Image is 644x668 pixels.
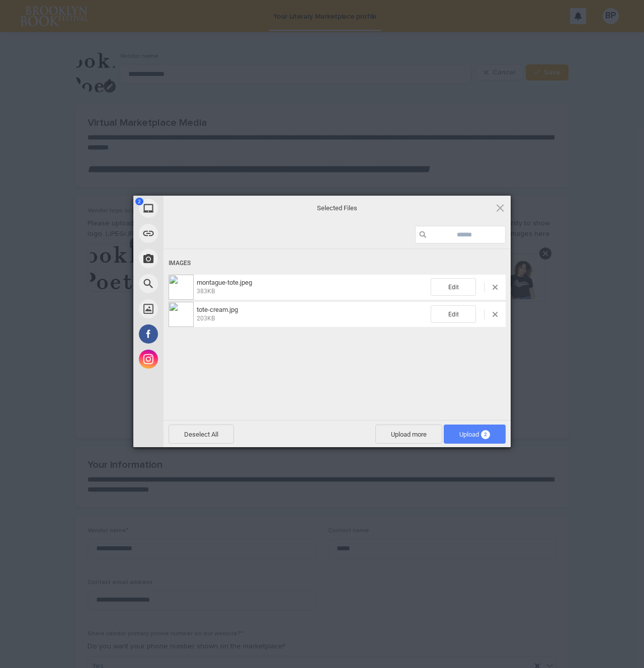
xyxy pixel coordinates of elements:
div: Images [169,254,506,273]
span: Upload more [375,425,442,444]
span: Upload [459,431,490,438]
div: Link (URL) [133,221,254,246]
span: 383KB [197,288,215,295]
span: tote-cream.jpg [197,306,238,313]
div: Unsplash [133,296,254,321]
div: Web Search [133,271,254,296]
span: tote-cream.jpg [194,306,431,322]
span: Edit [431,305,476,323]
span: montague-tote.jpeg [194,279,431,295]
span: Click here or hit ESC to close picker [495,202,506,213]
span: Edit [431,278,476,296]
img: 537e7bc9-fe27-4c8c-a648-2858531fd976 [169,302,194,327]
span: montague-tote.jpeg [197,279,252,286]
span: Upload [444,425,506,444]
div: Take Photo [133,246,254,271]
span: Selected Files [236,204,438,213]
span: Deselect All [169,425,234,444]
div: My Device [133,196,254,221]
img: f82e7348-98ea-46b5-a8b3-371e0c215662 [169,275,194,300]
span: 2 [135,198,143,205]
div: Instagram [133,347,254,372]
span: 2 [481,430,490,439]
span: 203KB [197,315,215,322]
div: Facebook [133,321,254,347]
